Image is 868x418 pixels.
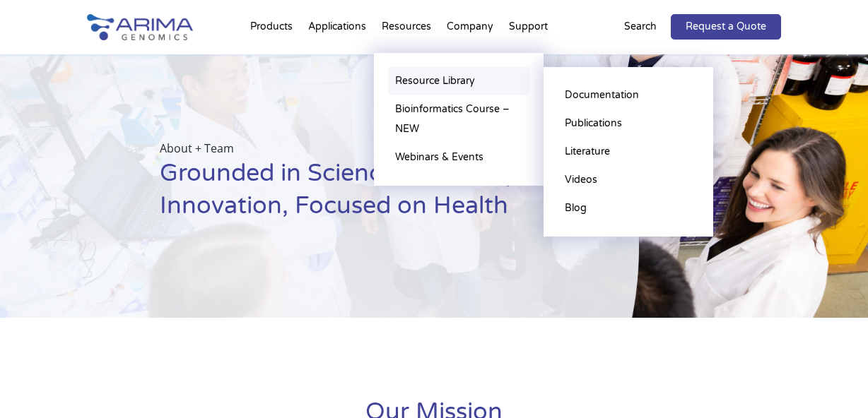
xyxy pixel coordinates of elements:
[160,157,568,233] h1: Grounded in Science, Driven by Innovation, Focused on Health
[671,14,781,40] a: Request a Quote
[388,95,529,143] a: Bioinformatics Course – NEW
[87,14,193,40] img: Arima-Genomics-logo
[160,139,568,157] p: About + Team
[388,67,529,95] a: Resource Library
[558,109,699,138] a: Publications
[558,166,699,194] a: Videos
[558,138,699,166] a: Literature
[388,143,529,172] a: Webinars & Events
[624,18,657,36] p: Search
[558,81,699,109] a: Documentation
[558,194,699,222] a: Blog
